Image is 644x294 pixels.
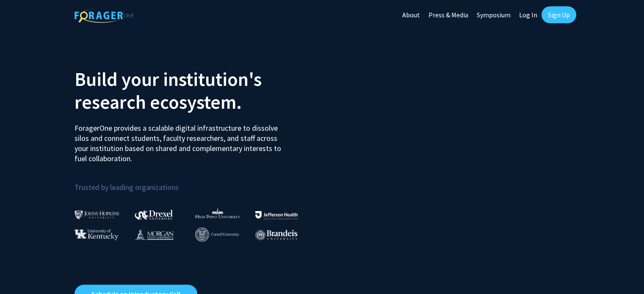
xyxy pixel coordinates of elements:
p: Trusted by leading organizations [75,170,316,194]
h2: Build your institution's research ecosystem. [75,68,316,113]
img: Brandeis University [255,230,298,240]
img: Morgan State University [135,229,174,240]
img: Johns Hopkins University [75,210,119,219]
img: Drexel University [135,210,173,220]
img: Thomas Jefferson University [255,211,298,219]
a: Sign Up [542,6,576,23]
p: ForagerOne provides a scalable digital infrastructure to dissolve silos and connect students, fac... [75,117,287,164]
img: University of Kentucky [75,229,119,240]
img: ForagerOne Logo [75,8,134,23]
img: High Point University [195,208,240,218]
img: Cornell University [195,228,239,242]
